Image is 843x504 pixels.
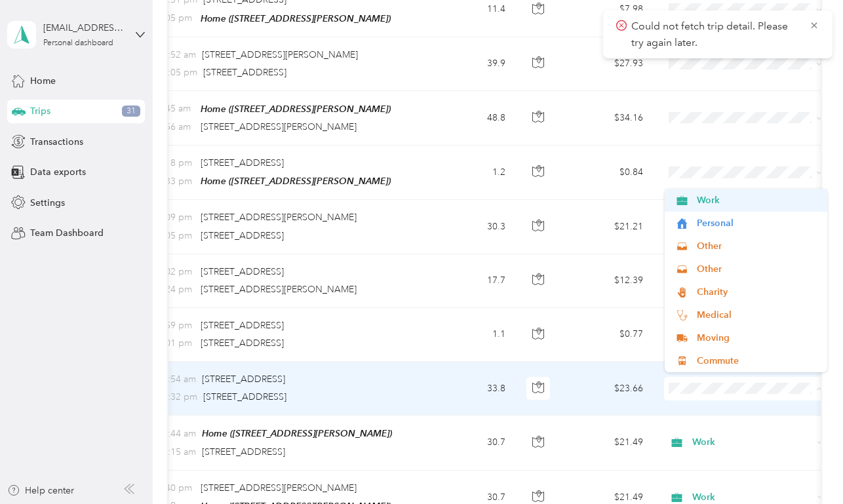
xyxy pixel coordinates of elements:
[203,391,286,402] span: [STREET_ADDRESS]
[562,254,654,308] td: $12.39
[201,338,284,349] span: [STREET_ADDRESS]
[157,390,197,404] span: 12:32 pm
[697,262,818,276] span: Other
[697,354,818,368] span: Commute
[30,74,56,88] span: Home
[201,212,357,223] span: [STREET_ADDRESS][PERSON_NAME]
[201,482,357,494] span: [STREET_ADDRESS][PERSON_NAME]
[7,484,74,497] button: Help center
[562,200,654,254] td: $21.21
[157,319,195,333] span: 1:59 pm
[157,445,196,459] span: 11:15 am
[562,308,654,362] td: $0.77
[201,13,391,24] span: Home ([STREET_ADDRESS][PERSON_NAME])
[157,66,197,80] span: 12:05 pm
[30,196,65,210] span: Settings
[157,174,195,189] span: 6:33 pm
[30,104,50,118] span: Trips
[631,18,799,50] p: Could not fetch trip detail. Please try again later.
[692,435,812,450] span: Work
[697,216,818,230] span: Personal
[157,48,196,62] span: 10:52 am
[697,239,818,253] span: Other
[201,176,391,186] span: Home ([STREET_ADDRESS][PERSON_NAME])
[203,67,286,78] span: [STREET_ADDRESS]
[157,120,195,134] span: 9:56 am
[43,21,125,35] div: [EMAIL_ADDRESS][DOMAIN_NAME]
[562,37,654,91] td: $27.93
[429,308,516,362] td: 1.1
[429,145,516,200] td: 1.2
[697,331,818,345] span: Moving
[429,416,516,470] td: 30.7
[157,282,195,297] span: 3:24 pm
[157,372,196,387] span: 11:54 am
[202,428,392,438] span: Home ([STREET_ADDRESS][PERSON_NAME])
[157,427,196,441] span: 10:44 am
[201,320,284,331] span: [STREET_ADDRESS]
[30,135,83,149] span: Transactions
[429,362,516,416] td: 33.8
[157,265,195,279] span: 3:02 pm
[562,145,654,200] td: $0.84
[697,193,818,207] span: Work
[429,91,516,145] td: 48.8
[157,156,195,170] span: 6:18 pm
[157,229,195,243] span: 6:05 pm
[202,374,285,385] span: [STREET_ADDRESS]
[157,336,195,351] span: 2:01 pm
[562,416,654,470] td: $21.49
[122,106,140,117] span: 31
[562,91,654,145] td: $34.16
[201,230,284,241] span: [STREET_ADDRESS]
[202,49,358,60] span: [STREET_ADDRESS][PERSON_NAME]
[697,308,818,322] span: Medical
[30,165,86,179] span: Data exports
[562,362,654,416] td: $23.66
[201,266,284,277] span: [STREET_ADDRESS]
[201,157,284,168] span: [STREET_ADDRESS]
[202,446,285,457] span: [STREET_ADDRESS]
[201,284,357,295] span: [STREET_ADDRESS][PERSON_NAME]
[770,431,843,504] iframe: Everlance-gr Chat Button Frame
[429,200,516,254] td: 30.3
[157,11,195,26] span: 1:05 pm
[30,226,104,240] span: Team Dashboard
[201,104,391,114] span: Home ([STREET_ADDRESS][PERSON_NAME])
[157,481,195,495] span: 6:40 pm
[201,121,357,132] span: [STREET_ADDRESS][PERSON_NAME]
[697,285,818,299] span: Charity
[43,39,113,47] div: Personal dashboard
[157,210,195,225] span: 5:09 pm
[157,102,195,116] span: 8:45 am
[429,37,516,91] td: 39.9
[429,254,516,308] td: 17.7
